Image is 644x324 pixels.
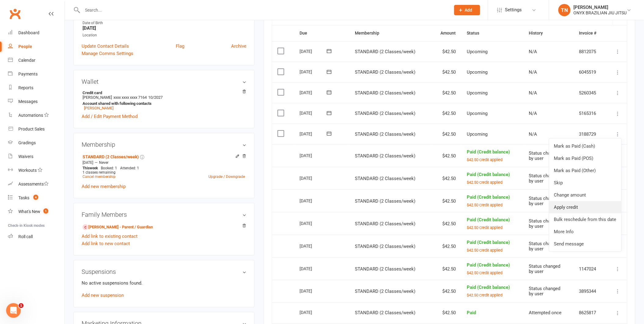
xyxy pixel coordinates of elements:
div: What's New [18,209,40,214]
span: N/A [529,49,537,54]
input: Search... [81,6,446,14]
span: STANDARD (2 Classes/week) [355,131,415,137]
td: $42.50 [431,41,462,62]
span: xxxx xxxx xxxx 7164 [113,95,147,100]
span: STANDARD (2 Classes/week) [355,176,415,181]
button: $42.50 credit applied [467,180,503,185]
span: STANDARD (2 Classes/week) [355,69,415,75]
a: Add link to new contact [82,240,130,247]
div: [DATE] [300,67,328,76]
span: N/A [529,90,537,96]
a: More Info [549,226,621,238]
th: Due [294,25,349,41]
span: Paid (Credit balance) [467,240,510,245]
a: Add / Edit Payment Method [82,113,138,120]
td: $42.50 [431,124,462,145]
a: Apply credit [549,201,621,213]
span: STANDARD (2 Classes/week) [355,310,415,316]
th: Invoice # [574,25,606,41]
a: Upgrade / Downgrade [208,175,245,179]
button: $42.50 credit applied [467,270,503,275]
div: [DATE] [300,308,328,317]
td: 6045519 [574,62,606,83]
td: $42.50 [431,144,462,167]
span: Status changed by user [529,218,561,229]
span: Status changed by user [529,173,561,184]
a: Payments [8,67,64,81]
strong: Account shared with following contacts [83,101,243,106]
div: ONYX BRAZILIAN JIU JITSU [574,10,627,16]
td: 8625817 [574,303,606,323]
td: $42.50 [431,212,462,235]
div: [DATE] [300,219,328,228]
span: STANDARD (2 Classes/week) [355,244,415,249]
span: Attended: 1 [120,166,139,170]
div: [PERSON_NAME] [574,5,627,10]
span: STANDARD (2 Classes/week) [355,49,415,54]
span: STANDARD (2 Classes/week) [355,289,415,294]
a: Add new suspension [82,293,124,298]
span: STANDARD (2 Classes/week) [355,111,415,116]
div: Workouts [18,168,37,173]
div: [DATE] [300,88,328,97]
a: Cancel membership [83,175,116,179]
span: Upcoming [467,131,488,137]
div: TN [558,4,571,16]
div: Date of Birth [83,20,246,26]
a: Messages [8,95,64,109]
small: $42.50 credit applied [467,157,503,162]
th: Status [462,25,524,41]
h3: Suspensions [82,268,246,275]
div: Messages [18,99,38,104]
td: 5165316 [574,103,606,124]
div: Automations [18,113,43,118]
div: week [81,166,99,170]
span: 1 [43,208,48,214]
td: $42.50 [431,167,462,190]
div: [DATE] [300,264,328,273]
a: Manage Comms Settings [82,50,133,57]
strong: [DATE] [83,25,246,31]
a: Skip [549,177,621,189]
small: $42.50 credit applied [467,203,503,207]
span: Paid (Credit balance) [467,285,510,290]
span: Paid (Credit balance) [467,262,510,268]
span: Upcoming [467,49,488,54]
div: [DATE] [300,196,328,205]
span: This [83,166,90,170]
div: Dashboard [18,30,39,35]
a: [PERSON_NAME] [84,106,113,110]
a: Mark as Paid (Cash) [549,140,621,152]
div: Reports [18,85,33,90]
a: [PERSON_NAME] - Parent / Guardian [83,224,153,230]
span: STANDARD (2 Classes/week) [355,198,415,204]
span: STANDARD (2 Classes/week) [355,153,415,159]
div: [DATE] [300,46,328,56]
td: $42.50 [431,103,462,124]
span: Status changed by user [529,286,561,297]
td: 5260345 [574,83,606,103]
div: [DATE] [300,151,328,160]
button: $42.50 credit applied [467,157,503,162]
a: STANDARD (2 Classes/week) [83,154,139,159]
iframe: Intercom live chat [6,303,21,318]
td: $42.50 [431,280,462,303]
a: Workouts [8,164,64,177]
span: 10/2027 [148,95,163,100]
span: Attempted once [529,310,562,316]
span: STANDARD (2 Classes/week) [355,90,415,96]
span: Never [99,160,109,165]
span: Paid (Credit balance) [467,194,510,200]
button: $42.50 credit applied [467,248,503,253]
span: [DATE] [83,160,93,165]
td: 3188729 [574,124,606,145]
th: Amount [431,25,462,41]
a: Product Sales [8,122,64,136]
a: Automations [8,109,64,122]
div: People [18,44,32,49]
a: Add new membership [82,184,126,189]
div: [DATE] [300,129,328,138]
button: Add [454,5,480,15]
span: Status changed by user [529,263,561,274]
span: Status changed by user [529,196,561,206]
